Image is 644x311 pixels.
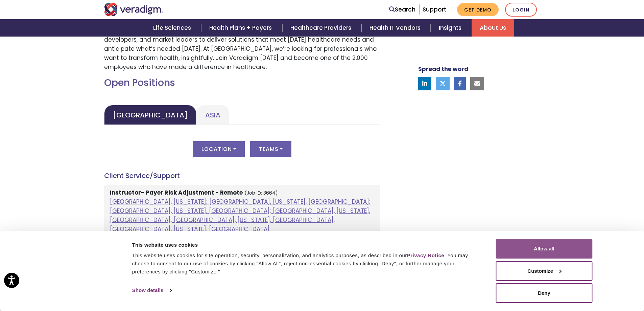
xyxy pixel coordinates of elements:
h2: Open Positions [104,77,380,89]
a: [GEOGRAPHIC_DATA], [US_STATE]; [GEOGRAPHIC_DATA], [US_STATE], [GEOGRAPHIC_DATA]; [GEOGRAPHIC_DATA... [110,198,371,234]
a: Login [505,3,537,17]
button: Teams [250,141,291,157]
a: About Us [472,19,514,37]
a: Healthcare Providers [282,19,361,37]
button: Customize [496,261,593,281]
h4: Client Service/Support [104,172,380,180]
a: [GEOGRAPHIC_DATA] [104,105,196,125]
a: Life Sciences [145,19,201,37]
button: Location [193,141,245,157]
a: Health IT Vendors [361,19,431,37]
a: Health Plans + Payers [201,19,282,37]
button: Deny [496,283,593,303]
a: Privacy Notice [407,252,444,258]
a: Support [423,5,446,14]
strong: Spread the word [418,65,468,73]
a: Show details [132,285,171,295]
a: Search [389,5,415,14]
a: Get Demo [457,3,499,16]
strong: Instructor- Payer Risk Adjustment - Remote [110,188,243,197]
div: This website uses cookies for site operation, security, personalization, and analytics purposes, ... [132,251,481,276]
img: Veradigm logo [104,3,163,16]
div: This website uses cookies [132,241,481,249]
p: Join a passionate team of dedicated associates who work side-by-side with caregivers, developers,... [104,26,380,72]
a: Asia [196,105,229,125]
small: (Job ID: 8664) [244,190,278,196]
button: Allow all [496,239,593,259]
a: Insights [431,19,472,37]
